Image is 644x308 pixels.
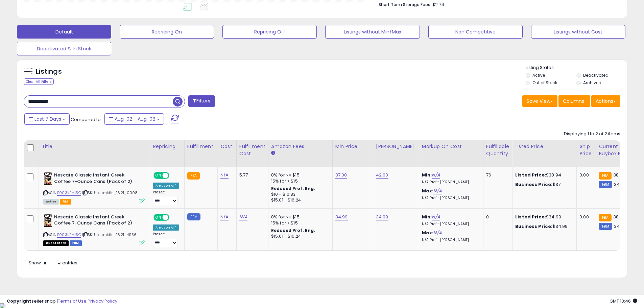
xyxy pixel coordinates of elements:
span: | SKU: Loumidis_16.21_4956 [82,232,137,237]
a: N/A [220,172,229,179]
div: $10 - $10.83 [271,192,327,197]
b: Reduced Prof. Rng. [271,228,315,233]
span: Show: entries [29,260,77,266]
span: 34.99 [614,223,626,230]
a: Terms of Use [58,298,87,304]
b: Nescafe Classic Instant Greek Coffee 7-Ounce Cans (Pack of 2) [54,172,136,186]
span: OFF [168,173,179,179]
div: $38.94 [515,172,571,178]
a: 34.99 [335,214,348,220]
span: ON [154,214,163,220]
span: 2025-08-16 10:46 GMT [610,298,637,304]
p: Listing States: [526,65,627,71]
small: FBM [187,213,200,220]
div: Min Price [335,143,370,150]
b: Min: [422,172,432,178]
div: Title [42,143,147,150]
div: 0 [486,214,507,220]
span: FBM [70,240,82,246]
span: 38.99 [613,172,625,178]
button: Listings without Cost [531,25,625,39]
b: Business Price: [515,181,552,188]
p: N/A Profit [PERSON_NAME] [422,222,478,227]
span: FBA [60,199,71,205]
button: Save View [522,95,557,107]
button: Last 7 Days [24,113,70,125]
label: Active [532,72,545,78]
span: 38.99 [613,214,625,220]
div: ASIN: [43,172,145,204]
div: Repricing [153,143,182,150]
b: Min: [422,214,432,220]
div: ASIN: [43,214,145,245]
a: N/A [239,214,247,220]
button: Filters [188,95,215,107]
button: Listings without Min/Max [325,25,420,39]
div: Fulfillment [187,143,215,150]
button: Default [17,25,111,39]
a: N/A [433,188,442,194]
a: 37.00 [335,172,347,179]
label: Deactivated [583,72,609,78]
div: Amazon AI * [153,183,179,189]
small: FBA [599,172,611,180]
span: 34.99 [614,181,626,188]
div: Preset: [153,190,179,205]
img: 4189MSxJhjL._SL40_.jpg [43,214,52,228]
div: 76 [486,172,507,178]
span: Columns [563,98,584,104]
b: Max: [422,230,434,236]
img: 4189MSxJhjL._SL40_.jpg [43,172,52,186]
div: Ship Price [579,143,593,157]
div: 8% for <= $15 [271,214,327,220]
div: $34.99 [515,223,571,230]
small: FBM [599,223,612,230]
div: Clear All Filters [24,78,54,85]
a: 42.00 [376,172,388,179]
div: Listed Price [515,143,574,150]
div: [PERSON_NAME] [376,143,416,150]
a: N/A [432,172,440,179]
div: $34.99 [515,214,571,220]
div: $15.01 - $16.24 [271,197,327,203]
span: Last 7 Days [34,116,61,122]
label: Archived [583,80,601,86]
a: N/A [432,214,440,220]
span: Compared to: [71,116,102,123]
button: Repricing Off [222,25,317,39]
span: OFF [168,214,179,220]
b: Short Term Storage Fees: [379,2,431,7]
button: Aug-02 - Aug-08 [104,113,164,125]
div: Preset: [153,232,179,247]
div: Displaying 1 to 2 of 2 items [564,131,620,137]
p: N/A Profit [PERSON_NAME] [422,196,478,200]
small: FBM [599,181,612,188]
div: Fulfillment Cost [239,143,265,157]
div: 5.77 [239,172,263,178]
b: Reduced Prof. Rng. [271,186,315,191]
a: Privacy Policy [88,298,117,304]
div: Amazon Fees [271,143,330,150]
button: Repricing On [120,25,214,39]
span: | SKU: Loumidis_16.21_0098 [82,190,138,195]
small: FBA [599,214,611,221]
a: N/A [220,214,229,220]
button: Columns [558,95,590,107]
div: seller snap | | [7,298,117,305]
div: 8% for <= $15 [271,172,327,178]
b: Listed Price: [515,172,546,178]
div: 0.00 [579,214,591,220]
b: Max: [422,188,434,194]
a: B003KFM15O [57,190,81,196]
span: $2.74 [432,1,444,8]
span: ON [154,173,163,179]
div: Cost [220,143,234,150]
strong: Copyright [7,298,31,304]
a: B003KFM15O [57,232,81,238]
p: N/A Profit [PERSON_NAME] [422,180,478,185]
span: All listings currently available for purchase on Amazon [43,199,59,205]
div: Current Buybox Price [599,143,634,157]
span: All listings that are currently out of stock and unavailable for purchase on Amazon [43,240,69,246]
button: Actions [591,95,620,107]
div: Markup on Cost [422,143,480,150]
